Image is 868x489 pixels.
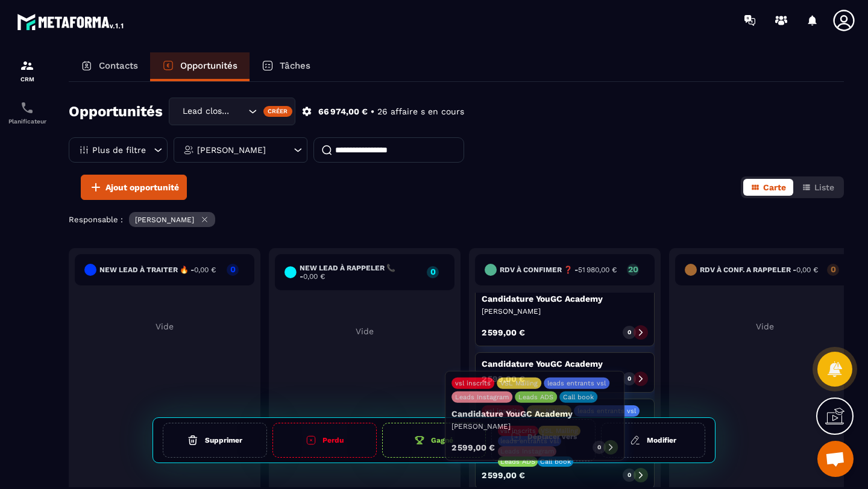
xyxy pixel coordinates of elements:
p: Vide [675,322,855,331]
span: 0,00 € [194,266,216,274]
p: 20 [627,265,639,273]
button: Liste [794,179,841,196]
a: Contacts [69,52,150,81]
span: Carte [763,182,786,192]
span: 0,00 € [303,272,325,281]
img: cup-gr.aac5f536.svg [414,435,425,446]
p: 2 599,00 € [482,375,525,383]
h6: Modifier [647,436,676,444]
p: Vide [75,322,254,331]
p: leads entrants vsl [577,407,636,415]
img: scheduler [20,101,34,115]
a: schedulerschedulerPlanificateur [3,92,51,134]
p: Plus de filtre [92,146,146,154]
h6: New lead à traiter 🔥 - [99,266,216,274]
p: VSL Mailing [530,407,568,415]
img: formation [20,58,34,73]
p: [PERSON_NAME] [197,146,266,154]
div: Ouvrir le chat [817,441,854,477]
h2: Opportunités [69,99,163,123]
p: 0 [827,265,839,273]
p: 0 [627,328,631,337]
h6: New lead à RAPPELER 📞 - [300,264,421,281]
p: 0 [427,267,439,276]
span: Liste [814,182,834,192]
div: Créer [263,106,293,117]
p: Responsable : [69,215,123,224]
div: Search for option [169,98,295,125]
p: vsl inscrits [485,407,521,415]
p: [PERSON_NAME] [135,216,194,224]
span: Ajout opportunité [105,181,179,193]
p: Opportunités [180,60,237,71]
h6: Déplacer vers [527,432,577,441]
h6: Perdu [322,436,344,444]
span: Lead closing [180,105,233,118]
p: 0 [227,265,239,273]
p: Tâches [280,60,310,71]
p: 2 599,00 € [482,471,525,479]
p: Candidature YouGC Academy [482,359,648,369]
p: CRM [3,76,51,83]
p: Vide [275,326,454,336]
p: Contacts [99,60,138,71]
p: 0 [627,375,631,383]
button: Carte [743,179,793,196]
p: 66 974,00 € [318,106,368,117]
span: 51 980,00 € [578,266,617,274]
h6: Gagné [431,436,453,444]
p: 0 [627,471,631,479]
p: 26 affaire s en cours [377,106,464,117]
p: Planificateur [3,118,51,125]
h6: RDV à confimer ❓ - [500,266,617,274]
a: Tâches [250,52,322,81]
input: Search for option [233,105,245,118]
button: Ajout opportunité [81,175,187,200]
span: 0,00 € [796,266,818,274]
a: formationformationCRM [3,49,51,92]
a: Opportunités [150,52,250,81]
p: [PERSON_NAME] [482,307,648,316]
p: • [371,106,374,117]
p: Leads ADS [500,458,535,466]
p: Call book [540,458,571,466]
p: Candidature YouGC Academy [482,294,648,304]
img: logo [17,11,125,33]
h6: RDV à conf. A RAPPELER - [700,266,818,274]
h6: Supprimer [205,436,242,444]
p: 2 599,00 € [482,328,525,337]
